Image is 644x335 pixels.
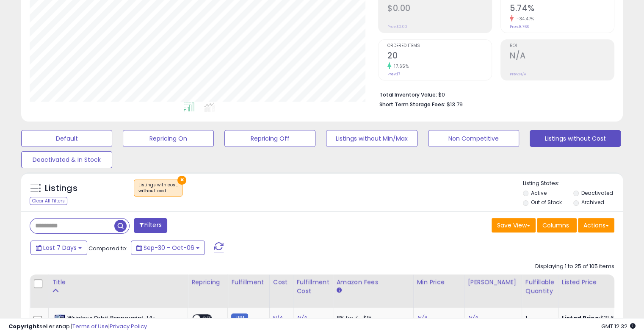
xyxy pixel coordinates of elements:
span: $13.79 [447,100,463,108]
div: Fulfillment [231,278,265,287]
button: Actions [578,218,614,233]
span: Columns [542,221,569,230]
div: without cost [138,188,178,194]
div: [PERSON_NAME] [468,278,518,287]
button: Columns [537,218,577,233]
div: Repricing [191,278,224,287]
h2: $0.00 [387,3,492,15]
small: Prev: 8.76% [510,24,529,29]
button: Repricing Off [224,130,315,147]
span: 2025-10-14 12:32 GMT [601,322,636,330]
div: Cost [273,278,290,287]
li: $0 [379,89,608,99]
div: Clear All Filters [30,197,67,205]
span: Listings with cost : [138,182,178,194]
button: Non Competitive [428,130,519,147]
b: Total Inventory Value: [379,91,437,98]
button: Default [21,130,112,147]
button: × [177,176,186,185]
button: Save View [492,218,536,233]
small: Prev: N/A [510,72,526,77]
b: Short Term Storage Fees: [379,101,445,108]
div: Title [52,278,184,287]
small: -34.47% [514,16,534,22]
button: Last 7 Days [30,241,87,255]
label: Out of Stock [531,199,562,206]
button: Filters [134,218,167,233]
label: Archived [581,199,604,206]
small: Prev: 17 [387,72,400,77]
p: Listing States: [523,180,623,188]
h2: 20 [387,51,492,62]
a: Privacy Policy [110,322,147,330]
div: Fulfillable Quantity [525,278,555,296]
span: Sep-30 - Oct-06 [144,244,194,252]
span: Compared to: [88,244,127,252]
a: Terms of Use [72,322,108,330]
div: Amazon Fees [337,278,410,287]
button: Repricing On [123,130,214,147]
h5: Listings [45,183,77,194]
button: Listings without Min/Max [326,130,417,147]
div: Displaying 1 to 25 of 105 items [535,263,614,271]
div: Min Price [417,278,461,287]
div: Listed Price [562,278,635,287]
label: Active [531,189,547,197]
strong: Copyright [8,322,39,330]
span: Last 7 Days [43,244,77,252]
h2: N/A [510,51,614,62]
div: seller snap | | [8,323,147,331]
small: Prev: $0.00 [387,24,407,29]
span: ROI [510,44,614,48]
div: Fulfillment Cost [297,278,329,296]
label: Deactivated [581,189,613,197]
h2: 5.74% [510,3,614,15]
button: Deactivated & In Stock [21,151,112,168]
button: Sep-30 - Oct-06 [131,241,205,255]
button: Listings without Cost [530,130,621,147]
small: 17.65% [391,63,409,69]
small: Amazon Fees. [337,287,342,294]
span: Ordered Items [387,44,492,48]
